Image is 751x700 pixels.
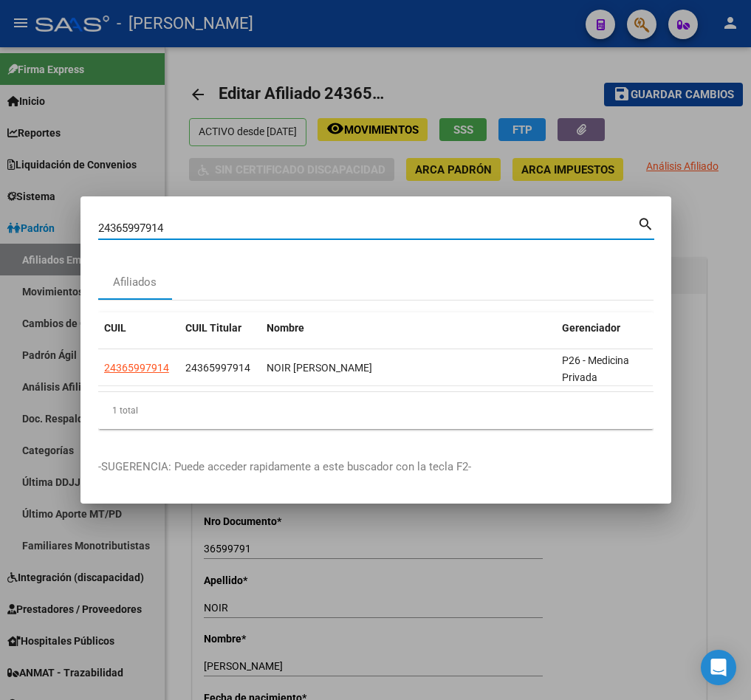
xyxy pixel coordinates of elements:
div: NOIR [PERSON_NAME] [267,360,550,377]
span: CUIL [104,322,126,334]
datatable-header-cell: CUIL Titular [179,312,261,344]
datatable-header-cell: Nombre [261,312,556,344]
span: P26 - Medicina Privada [562,354,629,383]
span: Gerenciador [562,322,620,334]
span: CUIL Titular [185,322,241,334]
span: 24365997914 [104,362,169,374]
span: 24365997914 [185,362,250,374]
span: Nombre [267,322,304,334]
div: Afiliados [113,274,157,291]
div: Open Intercom Messenger [701,650,736,685]
datatable-header-cell: Gerenciador [556,312,659,344]
p: -SUGERENCIA: Puede acceder rapidamente a este buscador con la tecla F2- [98,459,654,476]
datatable-header-cell: CUIL [98,312,179,344]
mat-icon: search [637,214,654,232]
div: 1 total [98,392,654,429]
